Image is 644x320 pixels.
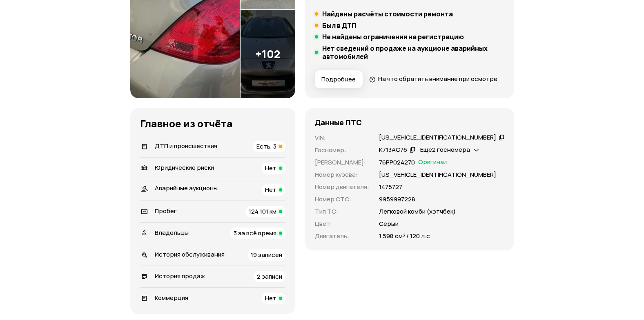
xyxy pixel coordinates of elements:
[155,184,218,192] span: Аварийные аукционы
[379,146,407,154] div: К713АС76
[265,185,276,194] span: Нет
[315,70,363,88] button: Подробнее
[265,294,276,302] span: Нет
[369,74,497,83] a: На что обратить внимание при осмотре
[315,133,369,142] p: VIN :
[265,164,276,172] span: Нет
[418,158,448,167] span: Оригинал
[322,44,504,61] h5: Нет сведений о продаже на аукционе аварийных автомобилей
[321,75,356,83] span: Подробнее
[315,207,369,216] p: Тип ТС :
[322,10,453,18] h5: Найдены расчёты стоимости ремонта
[155,272,205,280] span: История продаж
[315,170,369,179] p: Номер кузова :
[155,163,214,172] span: Юридические риски
[155,207,177,215] span: Пробег
[379,170,496,179] p: [US_VEHICLE_IDENTIFICATION_NUMBER]
[379,183,402,192] p: 1475727
[420,145,470,154] span: Ещё 2 госномера
[322,33,464,41] h5: Не найдены ограничения на регистрацию
[379,219,399,228] p: Серый
[155,228,189,237] span: Владельцы
[155,250,225,259] span: История обслуживания
[379,158,415,167] p: 76РР024270
[378,74,497,83] span: На что обратить внимание при осмотре
[379,133,496,142] div: [US_VEHICLE_IDENTIFICATION_NUMBER]
[140,118,285,129] h3: Главное из отчёта
[379,195,415,204] p: 9959997228
[379,207,456,216] p: Легковой комби (хэтчбек)
[315,158,369,167] p: [PERSON_NAME] :
[249,207,276,216] span: 124 101 км
[155,142,217,150] span: ДТП и происшествия
[251,250,282,259] span: 19 записей
[256,142,276,151] span: Есть, 3
[379,232,432,241] p: 1 598 см³ / 120 л.с.
[315,118,362,127] h4: Данные ПТС
[257,272,282,281] span: 2 записи
[315,146,369,155] p: Госномер :
[155,293,188,302] span: Коммерция
[322,21,356,29] h5: Был в ДТП
[315,232,369,241] p: Двигатель :
[315,219,369,228] p: Цвет :
[315,183,369,192] p: Номер двигателя :
[315,195,369,204] p: Номер СТС :
[234,229,276,237] span: 3 за всё время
